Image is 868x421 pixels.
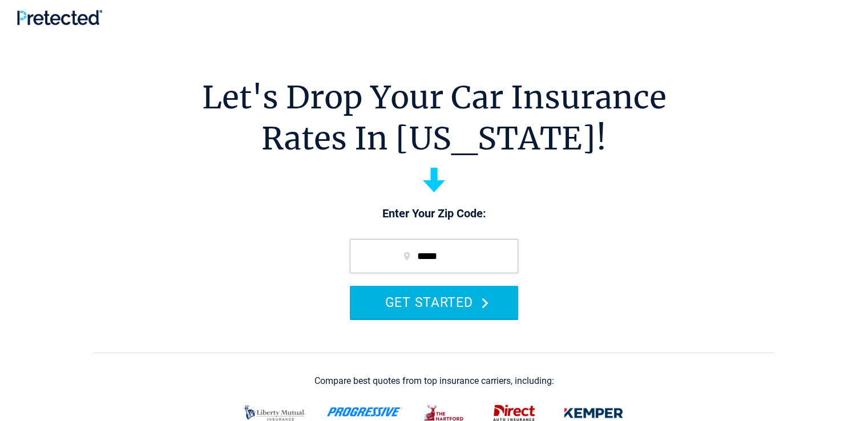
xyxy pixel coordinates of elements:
p: Enter Your Zip Code: [338,206,530,222]
img: Pretected Logo [17,10,102,25]
div: Compare best quotes from top insurance carriers, including: [314,376,554,386]
button: GET STARTED [350,286,518,318]
h1: Let's Drop Your Car Insurance Rates In [US_STATE]! [202,77,667,159]
img: progressive [326,407,403,416]
input: zip code [350,239,518,273]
